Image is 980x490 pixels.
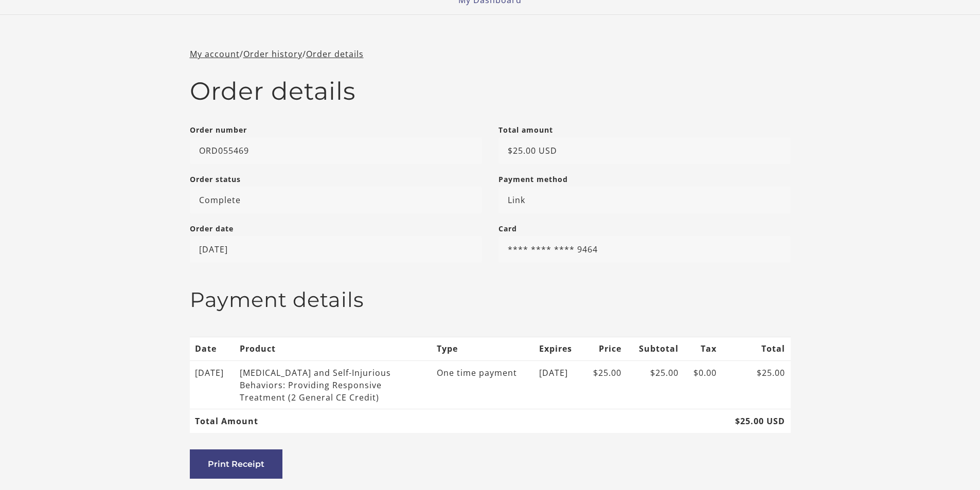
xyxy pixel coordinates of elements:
p: Link [498,187,791,213]
strong: Order status [190,174,241,184]
td: [DATE] [190,360,235,409]
strong: Total amount [498,125,553,135]
p: [DATE] [190,236,482,263]
strong: Payment method [498,174,568,184]
h2: Order details [190,77,791,106]
strong: Card [498,224,517,233]
strong: Order number [190,125,247,135]
th: Expires [533,337,583,360]
td: [DATE] [533,360,583,409]
a: Order history [243,48,302,60]
td: $0.00 [684,360,722,409]
td: $25.00 [722,360,791,409]
th: Total [722,337,791,360]
th: Type [431,337,533,360]
main: / / [182,48,799,479]
th: Price [583,337,627,360]
div: [MEDICAL_DATA] and Self-Injurious Behaviors: Providing Responsive Treatment (2 General CE Credit) [240,367,404,404]
button: Print Receipt [190,449,282,479]
p: $25.00 USD [498,137,791,164]
a: My account [190,48,240,60]
td: $25.00 [627,360,684,409]
th: Tax [684,337,722,360]
th: Product [234,337,431,360]
td: One time payment [431,360,533,409]
th: Date [190,337,235,360]
strong: Total Amount [195,415,258,427]
td: $25.00 [583,360,627,409]
a: Order details [306,48,364,60]
p: Complete [190,187,482,213]
strong: $25.00 USD [735,415,785,427]
th: Subtotal [627,337,684,360]
p: ORD055469 [190,137,482,164]
h3: Payment details [190,287,791,312]
strong: Order date [190,224,234,233]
